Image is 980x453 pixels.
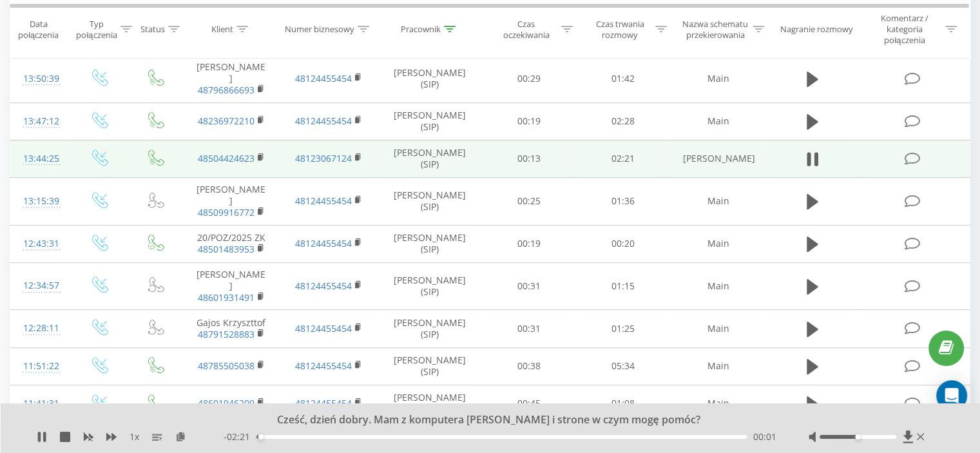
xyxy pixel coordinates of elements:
[182,55,280,103] td: [PERSON_NAME]
[483,385,576,422] td: 00:45
[182,178,280,226] td: [PERSON_NAME]
[378,225,483,262] td: [PERSON_NAME] (SIP)
[224,430,256,443] span: - 02:21
[258,434,264,439] div: Accessibility label
[483,347,576,385] td: 00:38
[669,310,767,347] td: Main
[23,391,57,416] div: 11:41:31
[126,413,838,427] div: Cześć, dzień dobry. Mam z komputera [PERSON_NAME] i strone w czym mogę pomóc?
[378,347,483,385] td: [PERSON_NAME] (SIP)
[198,291,255,304] a: 48601931491
[669,225,767,262] td: Main
[855,434,860,439] div: Accessibility label
[576,347,669,385] td: 05:34
[295,397,352,409] a: 48124455454
[588,19,652,41] div: Czas trwania rozmowy
[576,385,669,422] td: 01:08
[23,146,57,171] div: 13:44:25
[753,430,776,443] span: 00:01
[198,152,255,164] a: 48504424623
[576,310,669,347] td: 01:25
[867,14,942,46] div: Komentarz / kategoria połączenia
[23,109,57,134] div: 13:47:12
[576,140,669,177] td: 02:21
[669,262,767,310] td: Main
[669,140,767,177] td: [PERSON_NAME]
[576,262,669,310] td: 01:15
[198,243,255,255] a: 48501483953
[295,360,352,372] a: 48124455454
[576,225,669,262] td: 00:20
[483,178,576,226] td: 00:25
[23,316,57,341] div: 12:28:11
[378,262,483,310] td: [PERSON_NAME] (SIP)
[23,66,57,92] div: 13:50:39
[378,178,483,226] td: [PERSON_NAME] (SIP)
[295,195,352,207] a: 48124455454
[483,55,576,103] td: 00:29
[23,354,57,379] div: 11:51:22
[295,237,352,249] a: 48124455454
[140,24,165,35] div: Status
[23,189,57,214] div: 13:15:39
[669,178,767,226] td: Main
[285,24,354,35] div: Numer biznesowy
[198,206,255,218] a: 48509916772
[295,152,352,164] a: 48123067124
[295,280,352,292] a: 48124455454
[669,55,767,103] td: Main
[182,310,280,347] td: Gajos Krzyszttof
[378,310,483,347] td: [PERSON_NAME] (SIP)
[483,262,576,310] td: 00:31
[682,19,749,41] div: Nazwa schematu przekierowania
[182,225,280,262] td: 20/POZ/2025 ZK
[576,102,669,140] td: 02:28
[198,84,255,96] a: 48796866693
[130,430,139,443] span: 1 x
[936,380,967,411] div: Open Intercom Messenger
[494,19,559,41] div: Czas oczekiwania
[483,140,576,177] td: 00:13
[576,55,669,103] td: 01:42
[23,231,57,256] div: 12:43:31
[76,19,117,41] div: Typ połączenia
[198,360,255,372] a: 48785505038
[10,19,66,41] div: Data połączenia
[295,72,352,84] a: 48124455454
[669,347,767,385] td: Main
[378,385,483,422] td: [PERSON_NAME] (SIP)
[483,225,576,262] td: 00:19
[23,273,57,298] div: 12:34:57
[483,310,576,347] td: 00:31
[295,115,352,127] a: 48124455454
[198,115,255,127] a: 48236972210
[182,262,280,310] td: [PERSON_NAME]
[669,102,767,140] td: Main
[669,385,767,422] td: Main
[198,397,255,409] a: 48601946209
[378,55,483,103] td: [PERSON_NAME] (SIP)
[295,322,352,334] a: 48124455454
[211,24,233,35] div: Klient
[401,24,441,35] div: Pracownik
[378,140,483,177] td: [PERSON_NAME] (SIP)
[198,328,255,340] a: 48791528883
[378,102,483,140] td: [PERSON_NAME] (SIP)
[576,178,669,226] td: 01:36
[780,24,853,35] div: Nagranie rozmowy
[483,102,576,140] td: 00:19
